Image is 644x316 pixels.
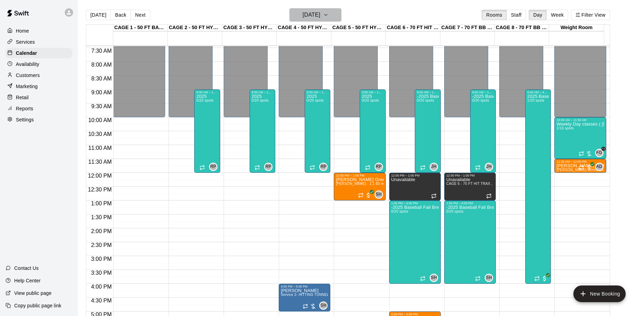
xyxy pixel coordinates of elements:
[360,89,386,173] div: 9:00 AM – 12:00 PM: 2025
[209,163,217,171] div: Rocky Parra
[6,26,72,36] div: Home
[446,210,463,213] span: 0/20 spots filled
[16,50,37,57] p: Calendar
[331,25,386,31] div: CAGE 5 - 50 FT HYBRID SB/BB
[495,25,549,31] div: CAGE 8 - 70 FT BB (w/ pitching mound)
[14,302,61,309] p: Copy public page link
[89,228,114,234] span: 2:00 PM
[6,92,72,103] a: Retail
[89,284,114,290] span: 4:00 PM
[16,94,29,101] p: Retail
[16,39,35,45] p: Services
[420,276,426,281] span: Recurring event
[431,193,437,199] span: Recurring event
[16,116,34,123] p: Settings
[90,103,114,109] span: 9:30 AM
[199,165,205,170] span: Recurring event
[527,91,549,94] div: 9:00 AM – 4:00 PM
[89,270,114,276] span: 3:30 PM
[470,89,496,173] div: 9:00 AM – 12:00 PM: -2025 Baseball Fall Break camp ( half day options ) 9am to 12:00 or 1:00 to 4...
[596,150,602,156] span: FG
[14,277,41,284] p: Help Center
[541,275,548,282] span: All customers have paid
[440,25,495,31] div: CAGE 7 - 70 FT BB (w/ pitching mound)
[573,285,626,302] button: add
[362,91,384,94] div: 9:00 AM – 12:00 PM
[86,10,111,20] button: [DATE]
[322,163,328,171] span: Rocky Parra
[14,290,52,297] p: View public page
[254,165,260,170] span: Recurring event
[482,10,507,20] button: Rooms
[432,163,438,171] span: John Havird
[446,174,494,177] div: 12:00 PM – 1:00 PM
[90,48,114,54] span: 7:30 AM
[527,99,544,102] span: 1/20 spots filled
[87,117,114,123] span: 10:00 AM
[486,274,492,281] span: SH
[579,151,584,156] span: Recurring event
[472,91,494,94] div: 9:00 AM – 12:00 PM
[6,59,72,69] div: Availability
[252,99,269,102] span: 0/20 spots filled
[334,173,385,200] div: 12:00 PM – 1:00 PM: Scott Hairston - 1:1 60 min Baseball Hitting instruction
[486,163,492,170] span: JH
[89,298,114,304] span: 4:30 PM
[376,163,382,170] span: RP
[525,89,551,284] div: 9:00 AM – 4:00 PM: 2025 Baseball Fall Break camp ( Full day options ) 9am to 4:00 (session 2 Octo...
[6,114,72,125] a: Settings
[194,89,220,173] div: 9:00 AM – 12:00 PM: 2025
[529,10,547,20] button: Day
[598,149,603,157] span: Frankie Gulko & 1 other
[391,174,439,177] div: 12:00 PM – 1:00 PM
[16,27,29,34] p: Home
[391,202,439,205] div: 1:00 PM – 4:00 PM
[365,165,370,170] span: Recurring event
[485,274,493,282] div: Scott Hairston
[6,70,72,80] a: Customers
[556,160,604,163] div: 11:30 AM – 12:00 PM
[595,149,603,157] div: Frankie Gulko
[90,76,114,82] span: 8:30 AM
[281,285,328,288] div: 4:00 PM – 5:00 PM
[222,25,277,31] div: CAGE 3 - 50 FT HYBRID BB/SB
[507,10,526,20] button: Staff
[475,165,481,170] span: Recurring event
[534,276,540,281] span: Recurring event
[110,10,131,20] button: Back
[358,193,364,198] span: Recurring event
[488,163,493,171] span: John Havird
[486,193,492,199] span: Recurring event
[601,147,606,151] span: +1
[595,163,603,171] div: AZ Dingers
[377,163,383,171] span: Rocky Parra
[90,89,114,95] span: 9:00 AM
[321,163,327,170] span: RP
[485,163,493,171] div: John Havird
[391,313,439,316] div: 5:00 PM – 6:00 PM
[446,182,559,186] span: CAGE 6 - 70 FT HIT TRAX , CAGE 7 - 70 FT BB (w/ pitching mound)
[307,91,329,94] div: 9:00 AM – 12:00 PM
[375,163,383,171] div: Rocky Parra
[6,81,72,92] div: Marketing
[16,83,38,90] p: Marketing
[556,118,604,122] div: 10:00 AM – 11:30 AM
[585,164,592,171] span: All customers have paid
[389,200,441,284] div: 1:00 PM – 4:00 PM: -2025 Baseball Fall Break camp ( half day options ) 9am to 12:00 or 1:00 to 4:...
[86,187,113,193] span: 12:30 PM
[386,25,440,31] div: CAGE 6 - 70 FT HIT TRAX
[389,173,441,200] div: 12:00 PM – 1:00 PM: Unavailable
[89,256,114,262] span: 3:00 PM
[430,274,438,282] div: Scott Hairston
[319,163,328,171] div: Rocky Parra
[446,202,494,205] div: 1:00 PM – 4:00 PM
[391,210,408,213] span: 0/20 spots filled
[554,159,606,173] div: 11:30 AM – 12:00 PM: John Havird 30min 1:1 pitching Lesson (ages under 10yrs old)
[6,103,72,114] a: Reports
[420,165,426,170] span: Recurring event
[277,25,331,31] div: CAGE 4 - 50 FT HYBRID BB/SB
[319,301,328,310] div: Scott Hairston
[303,10,320,20] h6: [DATE]
[210,163,216,170] span: RP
